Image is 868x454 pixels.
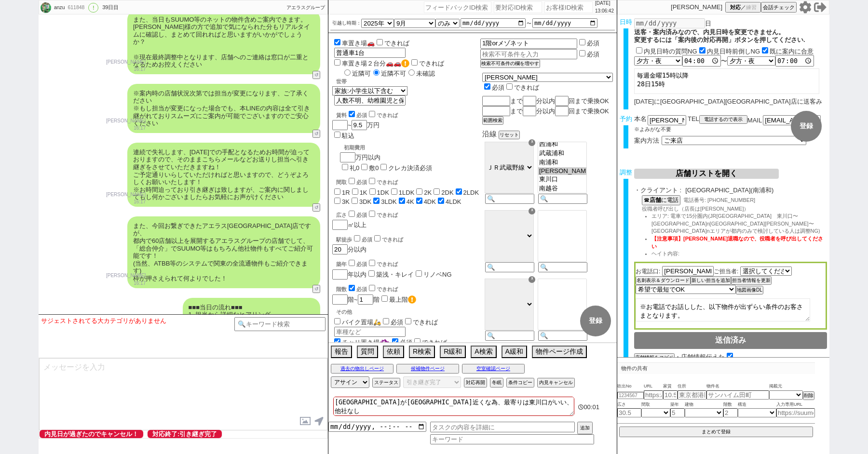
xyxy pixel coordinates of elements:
[106,272,146,280] p: [PERSON_NAME]
[334,48,406,58] input: 車種など
[634,28,827,43] div: 送客・案内済みなので、内見日時を変更できません。 変更するには「案内後の対応再開」ボタンを押してください.
[714,268,738,275] span: ご担当者:
[769,383,782,390] span: 掲載元
[532,346,587,358] button: 物件ページ作成
[391,319,403,326] span: 必須
[430,422,575,432] input: タスクの内容を詳細に
[480,39,577,49] input: 検索不可条件を入力
[356,112,367,118] span: 必須
[286,5,325,10] span: アエラスグループ
[332,19,361,27] label: 引越し時期：
[367,212,398,218] label: できれば
[381,198,397,205] label: 3LDK
[685,401,723,409] span: 建物
[485,331,534,341] input: 🔍
[342,189,350,196] label: 1R
[344,69,351,76] input: 近隣可
[662,266,714,276] input: お電話口
[53,4,65,12] div: anzu
[506,83,513,90] input: できれば
[485,194,534,204] input: 🔍
[529,276,535,283] div: ☓
[803,391,814,400] button: 削除
[634,115,647,125] span: 本名
[396,364,459,374] button: 候補物件ページ
[334,338,340,345] input: チャリ置き場
[705,20,711,27] span: 日
[40,430,143,438] span: 内見日が過ぎたのでキャンセル！
[464,378,487,387] button: 対応再開
[106,191,146,199] p: [PERSON_NAME]
[336,283,480,293] div: 階数
[369,111,375,117] input: できれば
[430,434,594,444] input: キーワード
[650,197,661,203] b: 店舗
[670,401,685,409] span: 築年
[336,258,480,268] div: 築年
[334,318,340,324] input: バイク置場🛵
[127,84,320,133] div: ※案内時の店舗状況次第では担当が変更になります、ご了承ください ※もし担当が変更になった場合でも、本LINEの内容は全て引き継がれておりスムーズにご案内が可能でございますのでご安心ください
[480,49,577,59] input: 検索不可条件を入力
[383,346,404,358] button: 依頼
[359,198,371,205] label: 3DK
[583,403,599,411] span: 00:01
[791,111,822,142] button: 登録
[342,198,350,205] label: 3K
[41,2,51,13] img: 0h674ql-nCaRgZCHcTo3oXZ2lYanI6eTAKZjslLS8JZ38maypLNmlydnwLYyl0MC1HNWZ2eisKYHgVGx5-B16VLB44Ny8gPCp...
[776,408,815,417] input: https://suumo.jp/chintai/jnc_000022489271
[409,60,444,67] label: できれば
[344,144,432,151] div: 初期費用
[736,286,763,294] button: 地図画像DL
[770,48,814,55] label: 既に案内に合意
[148,430,222,438] span: 対応終了:引き継ぎ完了
[342,132,354,139] label: 駐込
[371,70,406,77] label: 近隣不可
[641,401,670,409] span: 間取
[731,276,772,285] button: 担当者情報を更新
[492,84,504,91] span: 必須
[106,66,146,73] p: 16:17
[678,383,706,390] span: 住所
[407,198,414,205] label: 4K
[332,294,480,305] div: 階~ 階
[356,212,367,218] span: 必須
[587,40,599,47] label: 必須
[334,95,406,106] input: 子供の年齢・人数
[617,392,644,399] input: 1234567
[336,176,480,186] div: 間取
[388,164,432,172] label: クレカ決済必須
[367,179,398,185] label: できれば
[544,1,593,13] input: お客様ID検索
[569,97,609,105] span: 回まで乗換OK
[412,339,447,346] label: できれば
[538,194,587,204] input: 🔍
[88,3,98,13] div: !
[234,317,325,331] input: 🔍キーワード検索
[620,169,632,176] span: 調整
[634,169,779,179] button: 店舗リストを開く
[374,235,380,241] input: できれば
[776,401,815,409] span: 入力専用URL
[446,198,461,205] label: 4LDK
[462,364,525,374] button: 空室確認ページ
[334,59,340,66] input: 車置き場２台分🚗🚗
[389,296,416,303] label: 最上階
[738,401,776,409] span: 構造
[494,1,542,13] input: 要対応ID検索
[663,390,678,400] input: 10.5
[634,187,681,194] span: ・クライアント :
[403,319,438,326] label: できれば
[127,216,320,288] div: また、今回お繋ぎできたアエラス[GEOGRAPHIC_DATA]店ですが、 都内で60店舗以上を展開するアエラスグループの店舗でして、「総合仲介」でSUUMO等はもちろん他社物件もすべてご紹介可...
[414,338,420,345] input: できれば
[106,280,146,287] p: 16:17
[707,48,760,55] label: 内見日時前倒しNG
[671,3,722,11] p: [PERSON_NAME]
[356,261,367,267] span: 必須
[332,319,381,326] label: バイク置場🛵
[725,2,761,13] button: 対応／練習
[663,383,678,390] span: 家賃
[617,383,644,390] span: 吹出No
[651,236,823,249] span: 【注意事項】[PERSON_NAME]退職なので、役職者を呼び出してください
[538,167,586,175] option: [PERSON_NAME]
[651,213,820,234] span: エリア: 電車で15分圏内(JR[GEOGRAPHIC_DATA] 東川口〜[GEOGRAPHIC_DATA]n[GEOGRAPHIC_DATA][PERSON_NAME]〜[GEOGRAPHI...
